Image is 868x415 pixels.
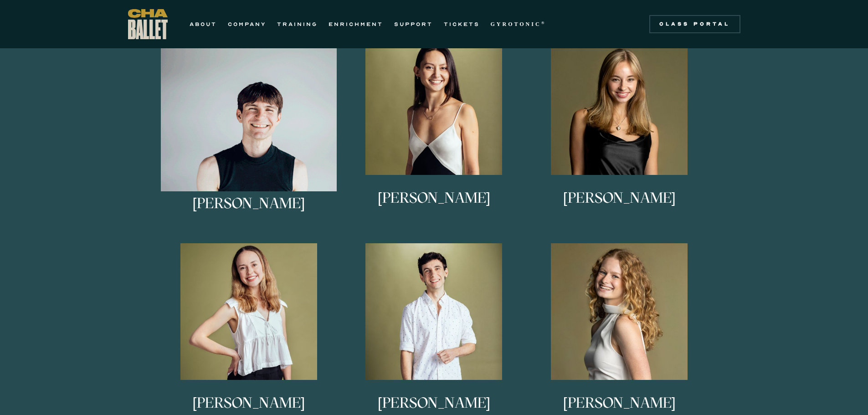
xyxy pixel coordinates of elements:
[228,19,266,30] a: COMPANY
[491,19,546,30] a: GYROTONIC®
[541,20,546,25] sup: ®
[649,15,740,33] a: Class Portal
[378,190,490,220] h3: [PERSON_NAME]
[346,38,522,230] a: [PERSON_NAME]
[491,21,541,27] strong: GYROTONIC
[394,19,433,30] a: SUPPORT
[329,19,383,30] a: ENRICHMENT
[192,196,305,226] h3: [PERSON_NAME]
[128,9,168,39] a: home
[444,19,480,30] a: TICKETS
[655,20,735,28] div: Class Portal
[531,38,708,230] a: [PERSON_NAME]
[277,19,318,30] a: TRAINING
[563,190,676,220] h3: [PERSON_NAME]
[161,38,337,230] a: [PERSON_NAME]
[190,19,217,30] a: ABOUT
